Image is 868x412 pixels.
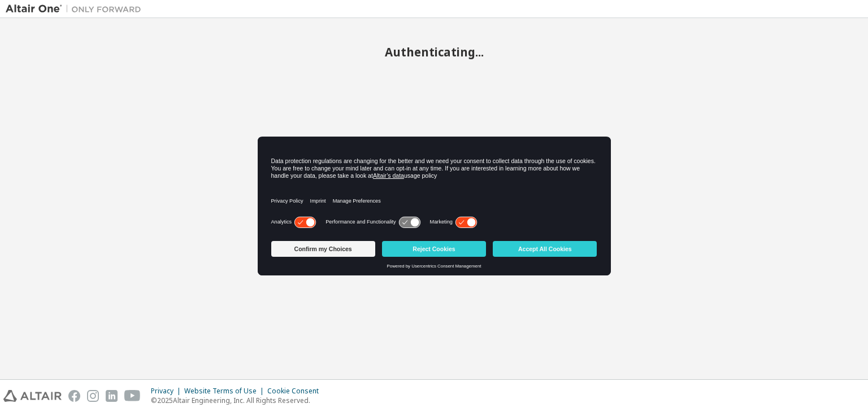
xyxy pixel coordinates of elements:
p: © 2025 Altair Engineering, Inc. All Rights Reserved. [151,396,325,405]
img: youtube.svg [124,390,141,402]
img: facebook.svg [68,390,80,402]
h2: Authenticating... [6,45,862,59]
img: linkedin.svg [106,390,118,402]
div: Website Terms of Use [184,387,267,396]
img: Altair One [6,3,147,15]
img: altair_logo.svg [3,390,62,402]
img: instagram.svg [87,390,99,402]
div: Cookie Consent [267,387,325,396]
div: Privacy [151,387,184,396]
